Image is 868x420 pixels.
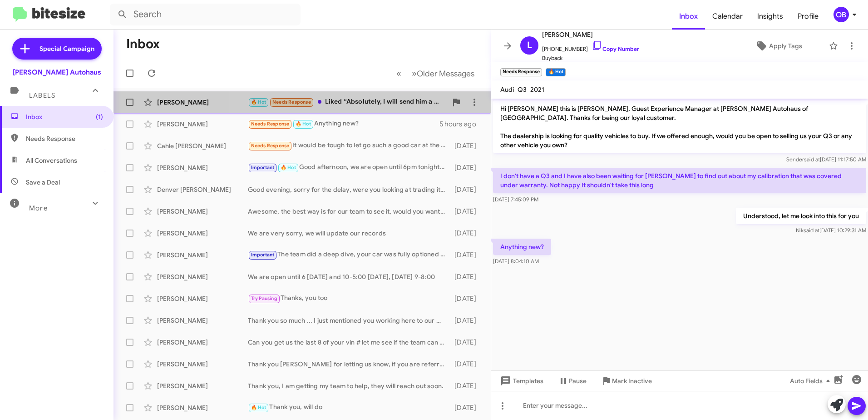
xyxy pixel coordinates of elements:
div: Awesome, the best way is for our team to see it, would you want to replace it? This would also gi... [248,207,450,216]
button: Apply Tags [732,38,824,54]
span: Save a Deal [26,178,60,187]
span: 🔥 Hot [251,99,266,105]
span: [PERSON_NAME] [542,29,639,40]
div: [PERSON_NAME] [157,272,248,281]
small: 🔥 Hot [546,68,565,76]
a: Special Campaign [12,38,102,60]
div: OB [833,7,849,22]
span: Apply Tags [769,38,802,54]
div: [PERSON_NAME] [157,163,248,172]
div: [DATE] [450,185,483,194]
span: Needs Response [26,134,103,143]
span: » [412,68,417,79]
div: [DATE] [450,360,483,369]
div: [PERSON_NAME] [157,403,248,412]
p: Anything new? [493,239,551,255]
div: [DATE] [450,163,483,172]
div: Thank you, will do [248,402,450,413]
span: Audi [500,85,514,94]
div: [DATE] [450,141,483,150]
a: Inbox [672,3,705,30]
span: Needs Response [272,99,311,105]
div: [DATE] [450,229,483,238]
span: Auto Fields [790,373,833,389]
span: Sender [DATE] 11:17:50 AM [786,156,866,163]
span: Special Campaign [39,44,94,53]
div: [PERSON_NAME] Autohaus [13,68,101,77]
span: « [396,68,401,79]
span: Inbox [26,112,103,121]
div: Anything new? [248,119,439,129]
div: [DATE] [450,338,483,347]
div: [DATE] [450,207,483,216]
small: Needs Response [500,68,542,76]
div: [DATE] [450,403,483,412]
div: We are open until 6 [DATE] and 10-5:00 [DATE], [DATE] 9-8:00 [248,272,450,281]
span: 🔥 Hot [251,405,266,410]
a: Insights [750,3,790,30]
button: Pause [551,373,594,389]
div: [PERSON_NAME] [157,294,248,303]
button: Previous [391,64,407,83]
span: All Conversations [26,156,77,165]
div: [DATE] [450,294,483,303]
span: said at [804,156,820,163]
div: [PERSON_NAME] [157,98,248,107]
span: L [527,38,532,53]
div: Thanks, you too [248,293,450,304]
div: [DATE] [450,272,483,281]
h1: Inbox [126,37,160,51]
div: [DATE] [450,381,483,390]
div: Cahle [PERSON_NAME] [157,141,248,150]
span: Q3 [518,85,527,94]
button: OB [826,7,858,22]
span: Labels [29,91,55,100]
span: 🔥 Hot [296,121,311,127]
div: It would be tough to let go such a good car at the rate I have it at now [248,140,450,151]
input: Search [110,4,301,25]
div: [DATE] [450,250,483,260]
div: [PERSON_NAME] [157,229,248,238]
div: Thank you, I am getting my team to help, they will reach out soon. [248,381,450,390]
div: Good afternoon, we are open until 6pm tonight and 10am - 5pm [DATE] ([DATE]) [248,162,450,173]
span: [DATE] 7:45:09 PM [493,196,538,203]
div: The team did a deep dive, your car was fully optioned as is our 2025, the most important stand ou... [248,250,450,260]
a: Calendar [705,3,750,30]
span: Needs Response [251,143,290,149]
div: [PERSON_NAME] [157,338,248,347]
div: [PERSON_NAME] [157,360,248,369]
div: [PERSON_NAME] [157,250,248,260]
span: [DATE] 8:04:10 AM [493,258,539,265]
nav: Page navigation example [391,64,480,83]
div: [PERSON_NAME] [157,207,248,216]
div: We are very sorry, we will update our records [248,229,450,238]
span: Nik [DATE] 10:29:31 AM [796,227,866,234]
div: Thank you so much ... I just mentioned you working here to our GM and he smiled and said you were... [248,316,450,325]
span: Mark Inactive [612,373,652,389]
span: Buyback [542,54,639,63]
div: Good evening, sorry for the delay, were you looking at trading it in towards something we have he... [248,185,450,194]
p: Understood, let me look into this for you [736,208,866,224]
span: Templates [498,373,543,389]
div: Denver [PERSON_NAME] [157,185,248,194]
span: Pause [569,373,587,389]
div: [PERSON_NAME] [157,316,248,325]
a: Copy Number [592,45,639,52]
span: Important [251,165,275,170]
span: 🔥 Hot [281,165,296,170]
div: [DATE] [450,316,483,325]
div: Thank you [PERSON_NAME] for letting us know, if you are referring to the new car factory warranty... [248,360,450,369]
span: (1) [96,112,103,121]
span: 2021 [530,85,544,94]
div: [PERSON_NAME] [157,381,248,390]
div: Liked “Absolutely, I will send him a note now” [248,97,447,107]
span: Older Messages [417,69,474,79]
div: 5 hours ago [439,120,483,129]
p: Hi [PERSON_NAME] this is [PERSON_NAME], Guest Experience Manager at [PERSON_NAME] Autohaus of [GE... [493,100,866,153]
span: [PHONE_NUMBER] [542,40,639,54]
button: Templates [491,373,551,389]
a: Profile [790,3,826,30]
